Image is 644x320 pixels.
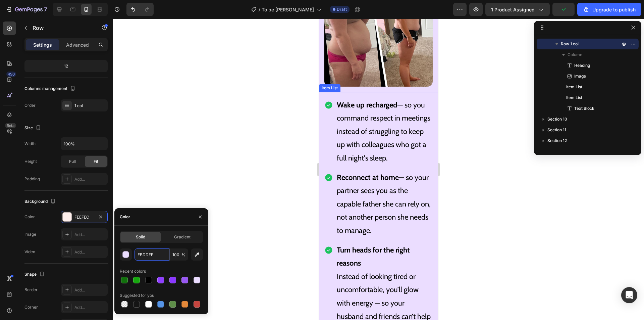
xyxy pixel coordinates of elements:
div: Video [24,249,35,255]
div: Corner [24,304,38,310]
div: 450 [6,72,16,77]
strong: Reconnect at home [18,154,80,163]
span: Full [69,158,76,165]
div: Color [120,214,130,220]
input: Auto [61,138,107,150]
p: — so you command respect in meetings instead of struggling to keep up with colleagues who got a f... [18,80,113,146]
div: Item List [1,66,20,72]
span: Image [574,73,586,80]
span: Item List [566,84,582,90]
button: Upgrade to publish [577,3,641,16]
div: Add... [74,232,106,238]
span: / [259,6,260,13]
div: Padding [24,176,40,182]
div: Image [24,231,36,237]
strong: Wake up recharged [18,82,78,91]
div: Columns management [24,84,77,93]
div: Color [24,214,35,220]
span: Item List [566,94,582,101]
div: 1 col [74,103,106,109]
div: Open Intercom Messenger [621,287,637,303]
div: FEEFEC [74,214,94,220]
input: Eg: FFFFFF [135,248,169,261]
span: Row 1 col [561,41,579,47]
div: Height [24,158,37,165]
div: Add... [74,249,106,255]
div: Beta [5,123,16,128]
iframe: Design area [319,19,438,320]
strong: Turn heads for the right reasons [18,227,91,249]
span: Gradient [174,234,191,240]
span: Draft [337,6,347,12]
span: Solid [136,234,145,240]
p: — so your partner sees you as the capable father she can rely on, not another person she needs to... [18,152,113,219]
span: Section 12 [547,137,567,144]
span: Text Block [574,105,594,112]
div: Background [24,197,57,206]
div: Shape [24,270,46,279]
p: Settings [33,41,52,48]
span: Section 10 [547,116,567,123]
button: 1 product assigned [485,3,550,16]
div: Add... [74,305,106,311]
span: Column [568,51,582,58]
span: Heading [574,62,590,69]
div: 12 [26,61,106,71]
div: Add... [74,176,106,182]
div: Order [24,102,36,108]
span: To be [PERSON_NAME] [262,6,314,13]
p: Instead of looking tired or uncomfortable, you’ll glow with energy — so your husband and friends ... [18,251,113,318]
div: Suggested for you [120,292,154,299]
div: Recent colors [120,268,146,274]
p: Row [33,24,90,32]
div: Undo/Redo [126,3,154,16]
span: Section 11 [547,127,566,133]
div: Width [24,141,36,147]
div: Upgrade to publish [583,6,636,13]
button: 7 [3,3,50,16]
span: % [181,252,185,258]
div: Size [24,124,42,133]
p: 7 [44,5,47,13]
div: Add... [74,287,106,293]
div: Border [24,287,38,293]
span: 1 product assigned [491,6,535,13]
span: Fit [94,158,98,165]
p: Advanced [66,41,89,48]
